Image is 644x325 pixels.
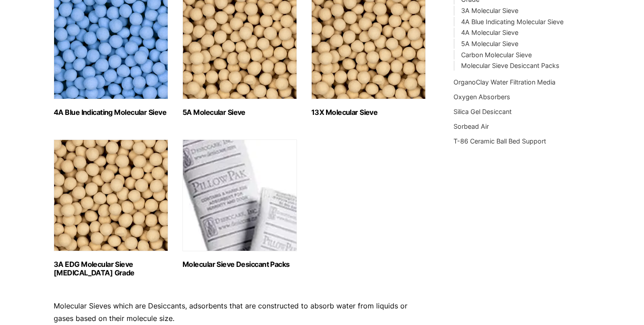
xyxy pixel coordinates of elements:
a: Visit product category 3A EDG Molecular Sieve Ethanol Grade [54,139,168,277]
a: 4A Molecular Sieve [461,29,518,36]
a: Silica Gel Desiccant [453,108,512,115]
a: Molecular Sieve Desiccant Packs [461,62,559,69]
a: Sorbead Air [453,122,489,130]
img: 3A EDG Molecular Sieve Ethanol Grade [54,139,168,251]
a: OrganoClay Water Filtration Media [453,78,555,86]
a: 3A Molecular Sieve [461,7,518,14]
a: Carbon Molecular Sieve [461,51,532,59]
a: 5A Molecular Sieve [461,40,518,47]
p: Molecular Sieves which are Desiccants, adsorbents that are constructed to absorb water from liqui... [54,300,427,324]
h2: 5A Molecular Sieve [182,108,297,117]
a: 4A Blue Indicating Molecular Sieve [461,18,563,25]
h2: 3A EDG Molecular Sieve [MEDICAL_DATA] Grade [54,260,168,277]
img: Molecular Sieve Desiccant Packs [182,139,297,251]
h2: 4A Blue Indicating Molecular Sieve [54,108,168,117]
h2: 13X Molecular Sieve [311,108,426,117]
a: Visit product category Molecular Sieve Desiccant Packs [182,139,297,269]
a: T-86 Ceramic Ball Bed Support [453,137,546,145]
a: Oxygen Absorbers [453,93,510,101]
h2: Molecular Sieve Desiccant Packs [182,260,297,269]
